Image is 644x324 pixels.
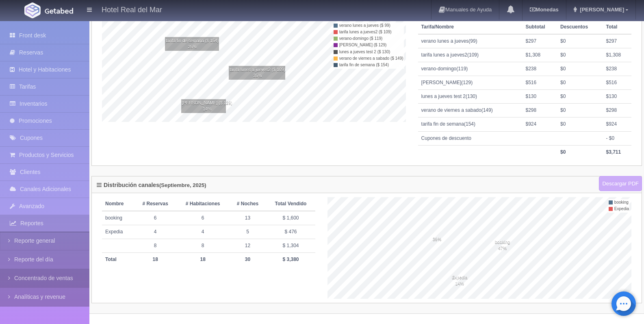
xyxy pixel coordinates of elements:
td: $1,308 [603,48,631,62]
td: verano-domingo(119) [418,62,523,76]
td: $238 [523,62,557,76]
span: [PERSON_NAME] [578,7,624,13]
label: (Septiembre, 2025) [159,183,206,188]
td: 4 [134,225,176,239]
td: $0 [557,104,603,117]
div: Expedia 14% [451,274,468,287]
th: # Noches [230,197,266,211]
td: 8 [176,239,230,253]
td: - $0 [603,131,631,145]
td: 5 [230,225,266,239]
td: [PERSON_NAME](129) [418,76,523,90]
td: $1,308 [523,48,557,62]
td: $924 [523,117,557,131]
td: $238 [603,62,631,76]
td: $0 [557,117,603,131]
th: $0 [557,145,603,159]
td: [PERSON_NAME] ($ 129) [338,42,404,48]
td: $130 [603,90,631,104]
td: verano-domingo ($ 119) [338,35,404,42]
td: $130 [523,90,557,104]
td: Expedia [613,206,629,212]
td: lunes a jueves test 2(130) [418,90,523,104]
td: booking [102,211,134,225]
img: Getabed [24,2,41,18]
div: booking 47% [494,238,511,252]
td: lunes a jueves test 2 ($ 130) [338,49,404,55]
td: $297 [603,34,631,48]
td: booking [613,199,629,206]
td: $516 [523,76,557,90]
td: 13 [230,211,266,225]
td: $516 [603,76,631,90]
th: 18 [134,253,176,267]
h4: Hotel Real del Mar [102,4,162,14]
td: tarifa fin de semana ($ 154) [338,62,404,68]
th: Tarifa/Nombre [418,20,523,34]
img: Getabed [45,8,73,14]
div: 39% [432,229,442,243]
td: 4 [176,225,230,239]
td: $0 [557,48,603,62]
td: 12 [230,239,266,253]
td: $ 1,304 [266,239,316,253]
th: Descuentos [557,20,603,34]
td: Cupones de descuento [418,131,603,145]
td: tarifa lunes a jueves2 ($ 109) [338,29,404,35]
td: tarifa lunes a jueves2(109) [418,48,523,62]
th: # Habitaciones [176,197,230,211]
th: $ 3,380 [266,253,316,267]
td: verano de viernes a sabado(149) [418,104,523,117]
td: $0 [557,90,603,104]
a: Descargar PDF [599,176,642,191]
td: $924 [603,117,631,131]
th: 30 [230,253,266,267]
td: $298 [523,104,557,117]
div: tarifa fin de semana ($ 154) 25% [165,37,219,51]
td: $ 1,600 [266,211,316,225]
td: $ 476 [266,225,316,239]
td: verano lunes a jueves ($ 99) [338,22,404,29]
td: $298 [603,104,631,117]
td: verano de viernes a sabado ($ 149) [338,55,404,62]
b: Monedas [530,7,558,13]
th: 18 [176,253,230,267]
td: $0 [557,76,603,90]
td: $0 [557,62,603,76]
td: $297 [523,34,557,48]
td: Expedia [102,225,134,239]
h4: Distribución canales [97,182,206,190]
td: $0 [557,34,603,48]
td: 8 [134,239,176,253]
th: Nombre [102,197,134,211]
th: # Reservas [134,197,176,211]
td: 6 [134,211,176,225]
td: tarifa fin de semana(154) [418,117,523,131]
td: 6 [176,211,230,225]
td: verano lunes a jueves(99) [418,34,523,48]
th: Total [603,20,631,34]
th: Total Vendido [266,197,316,211]
div: [PERSON_NAME] ($ 129) 14% [181,99,233,113]
th: $3,711 [603,145,631,159]
div: tarifa lunes a jueves2 ($ 109) 35% [229,66,286,80]
th: Total [102,253,134,267]
th: Subtotal [523,20,557,34]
